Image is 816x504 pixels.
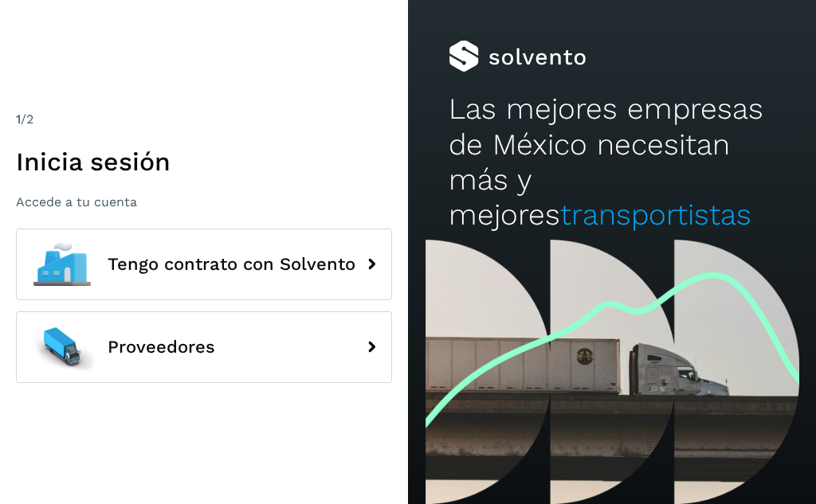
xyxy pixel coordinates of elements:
span: Proveedores [108,338,215,357]
h1: Inicia sesión [16,147,392,177]
button: Proveedores [16,311,392,383]
span: transportistas [560,197,751,232]
div: /2 [16,110,392,129]
span: Tengo contrato con Solvento [108,255,355,274]
button: Tengo contrato con Solvento [16,229,392,300]
h2: Las mejores empresas de México necesitan más y mejores [449,92,775,233]
span: 1 [16,111,21,127]
p: Accede a tu cuenta [16,194,392,209]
